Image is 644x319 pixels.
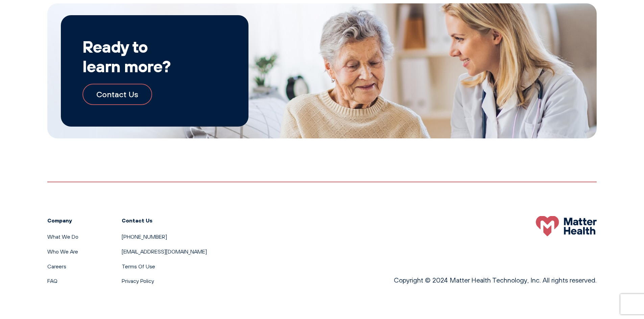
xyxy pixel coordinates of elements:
[122,277,154,284] a: Privacy Policy
[47,263,66,270] a: Careers
[47,233,78,240] a: What We Do
[122,263,155,270] a: Terms Of Use
[122,233,167,240] a: [PHONE_NUMBER]
[394,275,597,286] p: Copyright © 2024 Matter Health Technology, Inc. All rights reserved.
[47,216,78,225] h3: Company
[47,248,78,255] a: Who We Are
[82,84,152,105] a: Contact Us
[47,277,57,284] a: FAQ
[82,37,227,76] h2: Ready to learn more?
[122,216,207,225] h3: Contact Us
[122,248,207,255] a: [EMAIL_ADDRESS][DOMAIN_NAME]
